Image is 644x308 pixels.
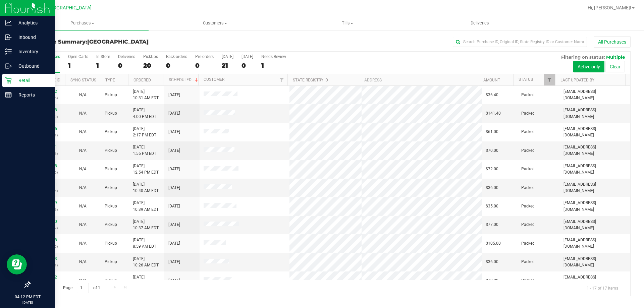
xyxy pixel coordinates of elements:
[521,259,535,265] span: Packed
[462,20,498,26] span: Deliveries
[5,48,12,55] inline-svg: Inventory
[563,237,626,250] span: [EMAIL_ADDRESS][DOMAIN_NAME]
[241,54,253,59] div: [DATE]
[563,88,626,101] span: [EMAIL_ADDRESS][DOMAIN_NAME]
[105,92,117,98] span: Pickup
[38,108,57,112] a: 12016628
[133,237,156,250] span: [DATE] 8:59 AM EDT
[133,144,156,157] span: [DATE] 1:55 PM EDT
[38,126,57,131] a: 12015735
[133,88,159,101] span: [DATE] 10:31 AM EDT
[5,63,12,69] inline-svg: Outbound
[79,185,87,190] span: Not Applicable
[12,33,52,41] p: Inbound
[521,222,535,228] span: Packed
[222,62,233,69] div: 21
[79,259,87,265] button: N/A
[168,259,180,265] span: [DATE]
[12,19,52,27] p: Analytics
[30,39,230,45] h3: Purchase Summary:
[521,110,535,117] span: Packed
[105,259,117,265] span: Pickup
[486,166,498,172] span: $72.00
[453,37,587,47] input: Search Purchase ID, Original ID, State Registry ID or Customer Name...
[149,20,281,26] span: Customers
[79,129,87,135] button: N/A
[521,92,535,98] span: Packed
[166,54,187,59] div: Back-orders
[38,275,57,280] a: 12013362
[79,241,87,246] span: Not Applicable
[38,238,57,242] a: 12012428
[105,78,115,82] a: Type
[12,76,52,84] p: Retail
[5,34,12,41] inline-svg: Inbound
[38,256,57,261] a: 12013433
[96,62,110,69] div: 1
[521,203,535,209] span: Packed
[581,283,624,293] span: 1 - 17 of 17 items
[68,54,88,59] div: Open Carts
[222,54,233,59] div: [DATE]
[563,126,626,138] span: [EMAIL_ADDRESS][DOMAIN_NAME]
[79,222,87,227] span: Not Applicable
[521,166,535,172] span: Packed
[105,129,117,135] span: Pickup
[79,148,87,153] span: Not Applicable
[105,222,117,228] span: Pickup
[79,278,87,284] button: N/A
[105,240,117,247] span: Pickup
[79,204,87,208] span: Not Applicable
[12,91,52,99] p: Reports
[195,62,214,69] div: 0
[168,278,180,284] span: [DATE]
[16,20,149,26] span: Purchases
[166,62,187,69] div: 0
[594,36,631,48] button: All Purchases
[359,74,478,86] th: Address
[486,147,498,154] span: $70.00
[133,200,159,212] span: [DATE] 10:39 AM EDT
[79,203,87,209] button: N/A
[79,111,87,116] span: Not Applicable
[133,163,159,176] span: [DATE] 12:54 PM EDT
[606,54,625,60] span: Multiple
[133,126,156,138] span: [DATE] 2:17 PM EDT
[38,89,57,94] a: 12013482
[70,78,96,82] a: Sync Status
[105,110,117,117] span: Pickup
[143,54,158,59] div: PickUps
[133,78,151,82] a: Ordered
[79,147,87,154] button: N/A
[79,222,87,228] button: N/A
[414,16,546,30] a: Deliveries
[68,62,88,69] div: 1
[195,54,214,59] div: Pre-orders
[133,256,159,268] span: [DATE] 10:26 AM EDT
[168,185,180,191] span: [DATE]
[133,181,159,194] span: [DATE] 10:40 AM EDT
[486,240,501,247] span: $105.00
[276,74,287,85] a: Filter
[5,91,12,98] inline-svg: Reports
[105,185,117,191] span: Pickup
[563,107,626,120] span: [EMAIL_ADDRESS][DOMAIN_NAME]
[16,16,149,30] a: Purchases
[168,129,180,135] span: [DATE]
[486,203,498,209] span: $35.00
[486,185,498,191] span: $36.00
[483,78,500,82] a: Amount
[79,240,87,247] button: N/A
[3,294,52,300] p: 04:12 PM EDT
[79,93,87,97] span: Not Applicable
[241,62,253,69] div: 0
[563,219,626,231] span: [EMAIL_ADDRESS][DOMAIN_NAME]
[7,254,27,274] iframe: Resource center
[12,48,52,56] p: Inventory
[169,77,199,82] a: Scheduled
[105,147,117,154] span: Pickup
[486,222,498,228] span: $77.00
[168,92,180,98] span: [DATE]
[38,200,57,205] a: 12013769
[149,16,281,30] a: Customers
